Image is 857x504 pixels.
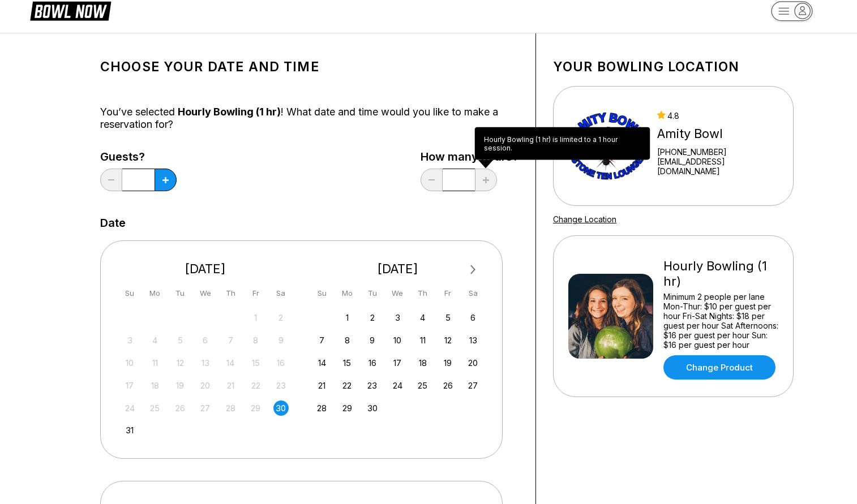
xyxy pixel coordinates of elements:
div: [DATE] [118,261,293,277]
div: Not available Friday, August 29th, 2025 [248,400,263,416]
div: Choose Thursday, September 25th, 2025 [415,378,430,393]
div: Not available Thursday, August 14th, 2025 [223,355,238,371]
div: Not available Saturday, August 2nd, 2025 [273,310,289,325]
div: Choose Saturday, September 20th, 2025 [465,355,481,371]
div: Choose Wednesday, September 3rd, 2025 [390,310,405,325]
div: Choose Monday, September 29th, 2025 [340,400,355,416]
div: Choose Tuesday, September 30th, 2025 [365,400,380,416]
a: [EMAIL_ADDRESS][DOMAIN_NAME] [657,157,778,176]
div: Not available Friday, August 1st, 2025 [248,310,263,325]
img: Hourly Bowling (1 hr) [568,274,653,359]
div: Not available Wednesday, August 27th, 2025 [198,400,213,416]
div: Not available Tuesday, August 26th, 2025 [173,400,188,416]
div: Fr [248,286,263,301]
div: Not available Friday, August 8th, 2025 [248,333,263,348]
div: Choose Thursday, September 18th, 2025 [415,355,430,371]
div: Choose Sunday, September 21st, 2025 [314,378,329,393]
div: Choose Monday, September 8th, 2025 [340,333,355,348]
div: Not available Monday, August 4th, 2025 [147,333,162,348]
div: Minimum 2 people per lane Mon-Thur: $10 per guest per hour Fri-Sat Nights: $18 per guest per hour... [663,292,778,350]
div: Choose Friday, September 12th, 2025 [440,333,456,348]
div: Choose Wednesday, September 17th, 2025 [390,355,405,371]
div: Choose Wednesday, September 10th, 2025 [390,333,405,348]
div: Choose Saturday, September 6th, 2025 [465,310,481,325]
div: Su [122,286,138,301]
div: Not available Sunday, August 17th, 2025 [122,378,138,393]
div: Not available Saturday, August 23rd, 2025 [273,378,289,393]
div: Choose Saturday, September 27th, 2025 [465,378,481,393]
button: Next Month [464,261,482,279]
div: 4.8 [657,111,778,120]
div: Choose Tuesday, September 23rd, 2025 [365,378,380,393]
div: Sa [465,286,481,301]
div: Th [415,286,430,301]
div: Not available Friday, August 15th, 2025 [248,355,263,371]
div: Choose Tuesday, September 9th, 2025 [365,333,380,348]
div: Not available Sunday, August 3rd, 2025 [122,333,138,348]
div: Not available Sunday, August 24th, 2025 [122,400,138,416]
span: Hourly Bowling (1 hr) [178,106,281,118]
div: Not available Monday, August 11th, 2025 [147,355,162,371]
div: Not available Saturday, August 9th, 2025 [273,333,289,348]
a: Change Product [663,355,775,380]
div: Hourly Bowling (1 hr) [663,259,778,289]
div: Not available Monday, August 18th, 2025 [147,378,162,393]
div: Th [223,286,238,301]
div: [PHONE_NUMBER] [657,147,778,157]
div: Choose Saturday, September 13th, 2025 [465,333,481,348]
div: month 2025-09 [313,309,483,416]
div: Choose Sunday, September 7th, 2025 [314,333,329,348]
div: Choose Monday, September 1st, 2025 [340,310,355,325]
div: Not available Tuesday, August 19th, 2025 [173,378,188,393]
div: month 2025-08 [121,309,290,438]
div: Mo [340,286,355,301]
div: Not available Wednesday, August 20th, 2025 [198,378,213,393]
div: Not available Friday, August 22nd, 2025 [248,378,263,393]
label: How many hours? [421,150,519,163]
div: [DATE] [310,261,486,277]
div: Not available Tuesday, August 5th, 2025 [173,333,188,348]
div: Choose Sunday, September 14th, 2025 [314,355,329,371]
div: Not available Thursday, August 28th, 2025 [223,400,238,416]
img: Amity Bowl [568,104,647,188]
a: Change Location [553,214,616,224]
div: Choose Thursday, September 11th, 2025 [415,333,430,348]
div: Not available Sunday, August 10th, 2025 [122,355,138,371]
div: You’ve selected ! What date and time would you like to make a reservation for? [100,106,519,131]
div: Not available Thursday, August 21st, 2025 [223,378,238,393]
div: Amity Bowl [657,126,778,141]
div: We [198,286,213,301]
div: Sa [273,286,289,301]
div: Choose Monday, September 15th, 2025 [340,355,355,371]
div: Choose Tuesday, September 2nd, 2025 [365,310,380,325]
h1: Your bowling location [553,59,794,75]
div: Not available Monday, August 25th, 2025 [147,400,162,416]
h1: Choose your Date and time [100,59,519,75]
div: Not available Tuesday, August 12th, 2025 [173,355,188,371]
div: Choose Monday, September 22nd, 2025 [340,378,355,393]
div: Choose Sunday, September 28th, 2025 [314,400,329,416]
div: Choose Tuesday, September 16th, 2025 [365,355,380,371]
div: Choose Thursday, September 4th, 2025 [415,310,430,325]
label: Date [100,217,126,229]
div: Choose Wednesday, September 24th, 2025 [390,378,405,393]
div: Choose Sunday, August 31st, 2025 [122,423,138,438]
div: Not available Thursday, August 7th, 2025 [223,333,238,348]
label: Guests? [100,150,177,163]
div: Not available Saturday, August 16th, 2025 [273,355,289,371]
div: Choose Friday, September 26th, 2025 [440,378,456,393]
div: Choose Friday, September 5th, 2025 [440,310,456,325]
div: Not available Wednesday, August 13th, 2025 [198,355,213,371]
div: Tu [173,286,188,301]
div: Not available Wednesday, August 6th, 2025 [198,333,213,348]
div: Choose Friday, September 19th, 2025 [440,355,456,371]
div: Hourly Bowling (1 hr) is limited to a 1 hour session. [475,127,650,160]
div: Tu [365,286,380,301]
div: Su [314,286,329,301]
div: Mo [147,286,162,301]
div: Choose Saturday, August 30th, 2025 [273,400,289,416]
div: We [390,286,405,301]
div: Fr [440,286,456,301]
